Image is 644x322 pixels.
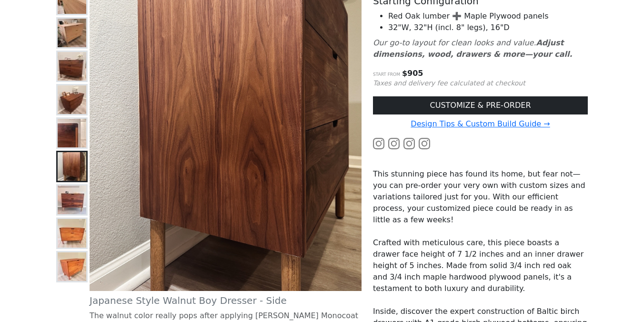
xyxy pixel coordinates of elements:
img: Japanese Style Walnut Boy Dresser - Side [58,152,86,181]
img: Japanese Style Walnut Boy Dresser - Front [58,52,86,81]
small: Start from [373,72,400,77]
img: Japanese-style 3-drawer dresser in solid Mahogany Side View [58,252,86,281]
i: Our go-to layout for clean looks and value. [373,38,573,59]
p: This stunning piece has found its home, but fear not—you can pre-order your very own with custom ... [373,168,588,226]
a: Watch the build video or pictures on Instagram [403,138,415,147]
a: Watch the build video or pictures on Instagram [373,138,384,147]
small: Taxes and delivery fee calculated at checkout [373,79,525,87]
p: Crafted with meticulous care, this piece boasts a drawer face height of 7 1/2 inches and an inner... [373,237,588,294]
a: CUSTOMIZE & PRE-ORDER [373,96,588,114]
img: Japanese Style Dresser - Left Corner [58,19,86,47]
img: Walnut Japanese Style Boy Dresser [58,186,86,214]
img: Japanese Style Walnut Boy Dresser - Drawer Face Corners Details [58,119,86,147]
li: 32"W, 32"H (incl. 8" legs), 16"D [388,22,588,33]
a: Watch the build video or pictures on Instagram [388,138,400,147]
a: Design Tips & Custom Build Guide → [411,119,550,128]
img: Japanese-style 3-drawer dresser in solid Mahogany lumber & plywood [58,219,86,248]
li: Red Oak lumber ➕ Maple Plywood panels [388,10,588,22]
a: Watch the build video or pictures on Instagram [419,138,430,147]
img: Japanese Style Walnut Boy Dresser - Top [58,85,86,114]
span: $ 905 [402,69,423,78]
h5: Japanese Style Walnut Boy Dresser - Side [90,295,362,306]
